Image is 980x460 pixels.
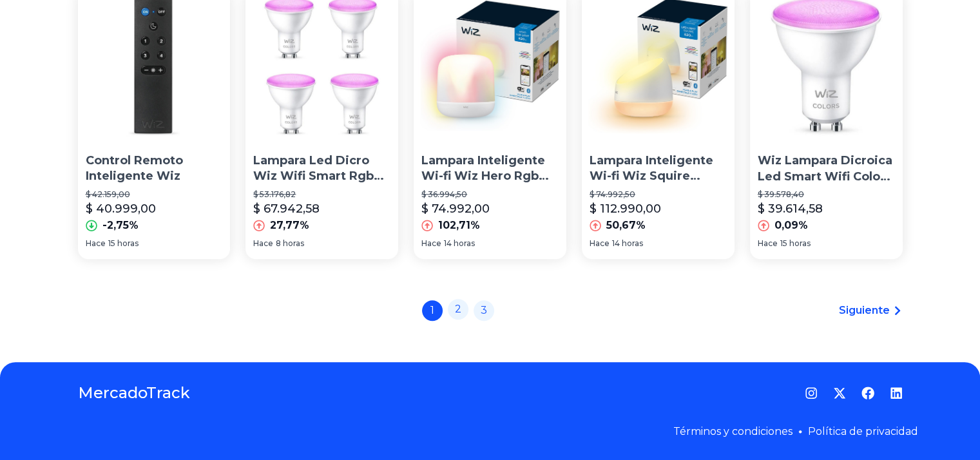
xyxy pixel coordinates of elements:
span: 15 horas [108,238,139,249]
p: $ 40.999,00 [86,200,156,218]
p: Lampara Led Dicro Wiz Wifi Smart Rgb 4,9w Gu10 [253,153,390,185]
p: Lampara Inteligente Wi-fi Wiz Hero Rgb 13w [421,153,559,185]
p: $ 74.992,00 [421,200,490,218]
a: Instagram [805,387,818,399]
p: $ 42.159,00 [86,189,223,200]
a: Facebook [861,387,874,399]
a: Política de privacidad [808,425,918,437]
span: 15 horas [780,238,811,249]
p: 27,77% [270,218,309,233]
span: Hace [421,238,441,249]
span: 14 horas [612,238,643,249]
p: $ 74.992,50 [590,189,727,200]
p: $ 67.942,58 [253,200,320,218]
p: $ 36.994,50 [421,189,559,200]
a: LinkedIn [890,387,903,399]
p: $ 53.176,82 [253,189,390,200]
p: 50,67% [606,218,646,233]
p: Wiz Lampara Dicroica Led Smart Wifi Color Rgb 4.9w Gu10 [758,153,895,185]
p: -2,75% [102,218,139,233]
a: Twitter [833,387,846,399]
p: $ 39.578,40 [758,189,895,200]
p: Control Remoto Inteligente Wiz [86,153,223,185]
span: Hace [253,238,273,249]
p: Lampara Inteligente Wi-fi Wiz Squire Dualzone 9w [590,153,727,185]
a: 3 [474,300,494,321]
span: Hace [86,238,106,249]
a: Términos y condiciones [673,425,793,437]
span: Hace [590,238,610,249]
p: $ 39.614,58 [758,200,823,218]
p: 102,71% [438,218,480,233]
a: Siguiente [839,303,903,318]
p: $ 112.990,00 [590,200,661,218]
a: MercadoTrack [78,383,190,403]
p: 0,09% [774,218,808,233]
span: 14 horas [444,238,475,249]
span: Siguiente [839,303,890,318]
span: 8 horas [276,238,304,249]
span: Hace [758,238,778,249]
a: 2 [448,299,468,320]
